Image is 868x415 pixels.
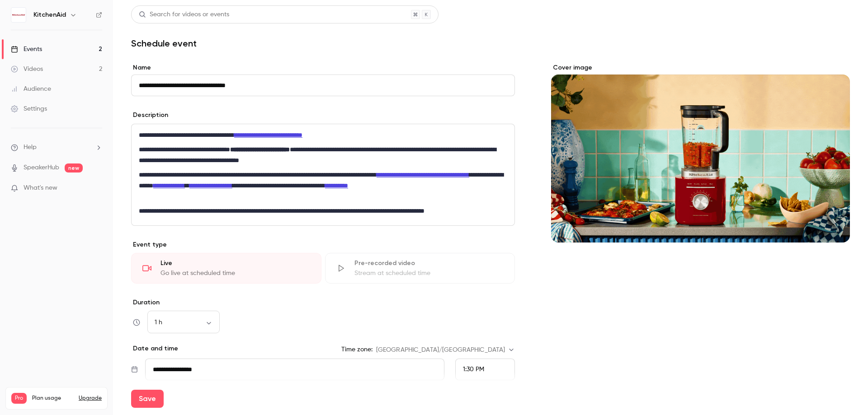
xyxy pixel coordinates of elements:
label: Cover image [551,63,850,72]
div: Events [11,45,42,54]
section: description [131,124,515,226]
label: Description [131,111,168,120]
button: Upgrade [79,395,102,402]
p: Date and time [131,344,178,353]
h6: KitchenAid [33,10,66,19]
div: Go live at scheduled time [160,269,310,278]
div: editor [132,124,514,225]
a: SpeakerHub [24,163,59,173]
div: Live [160,259,310,268]
div: [GEOGRAPHIC_DATA]/[GEOGRAPHIC_DATA] [376,345,515,354]
span: What's new [24,183,57,193]
h1: Schedule event [131,38,850,49]
div: LiveGo live at scheduled time [131,253,321,284]
section: Cover image [551,63,850,242]
label: Duration [131,298,515,307]
iframe: Noticeable Trigger [91,184,102,192]
div: 1 h [147,318,220,327]
div: Audience [11,84,51,93]
span: new [65,163,83,173]
div: Stream at scheduled time [354,269,504,278]
div: Videos [11,65,43,74]
button: Save [131,390,164,408]
span: Help [24,143,37,152]
div: Settings [11,104,47,113]
span: Plan usage [32,395,73,402]
div: Pre-recorded videoStream at scheduled time [325,253,515,284]
div: From [455,359,515,380]
p: Event type [131,240,515,249]
input: Tue, Feb 17, 2026 [145,359,444,380]
label: Name [131,63,515,72]
img: KitchenAid [11,8,26,22]
label: Time zone: [341,345,373,354]
div: Search for videos or events [139,10,229,19]
span: Pro [11,393,27,404]
li: help-dropdown-opener [11,143,102,152]
span: 1:30 PM [463,366,484,373]
div: Pre-recorded video [354,259,504,268]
